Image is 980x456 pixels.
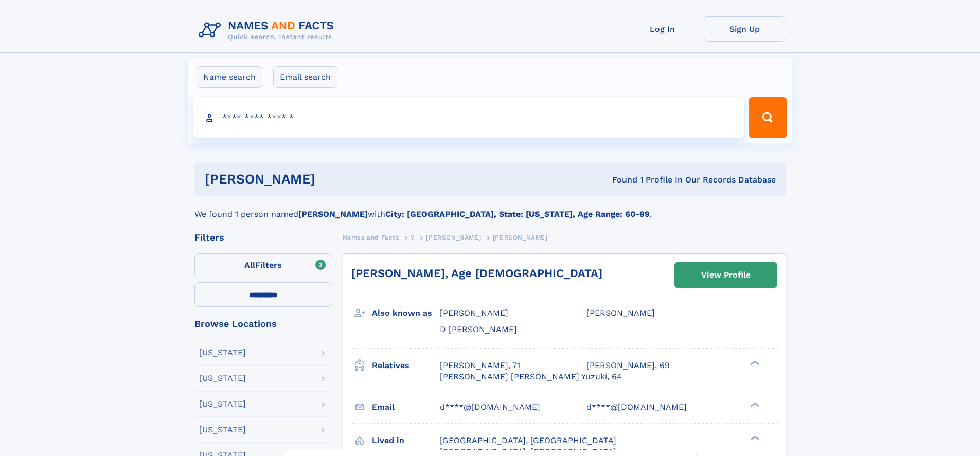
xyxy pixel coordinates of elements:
div: [US_STATE] [199,374,246,382]
a: Log In [621,16,704,42]
span: All [244,260,255,270]
a: [PERSON_NAME] [PERSON_NAME] Yuzuki, 64 [440,371,622,382]
a: [PERSON_NAME], 69 [586,360,670,371]
h3: Lived in [372,432,440,449]
h3: Relatives [372,357,440,374]
b: City: [GEOGRAPHIC_DATA], State: [US_STATE], Age Range: 60-99 [385,209,650,219]
b: [PERSON_NAME] [298,209,368,219]
div: View Profile [701,263,751,287]
span: [GEOGRAPHIC_DATA], [GEOGRAPHIC_DATA] [440,435,616,445]
div: [US_STATE] [199,400,246,408]
h1: [PERSON_NAME] [205,173,464,186]
span: [PERSON_NAME] [440,308,508,318]
label: Name search [197,66,262,88]
span: [PERSON_NAME] [426,234,481,241]
a: View Profile [675,263,777,287]
div: Found 1 Profile In Our Records Database [464,174,776,186]
span: [PERSON_NAME] [493,234,548,241]
button: Search Button [749,97,787,138]
img: Logo Names and Facts [194,16,343,44]
div: ❯ [748,359,760,366]
div: Browse Locations [194,319,332,329]
div: We found 1 person named with . [194,196,786,221]
div: ❯ [748,434,760,441]
h3: Also known as [372,304,440,322]
a: [PERSON_NAME], 71 [440,360,520,371]
span: D [PERSON_NAME] [440,324,517,334]
div: Filters [194,233,332,242]
a: Names and Facts [343,231,399,244]
input: search input [193,97,744,138]
h3: Email [372,398,440,416]
label: Email search [273,66,337,88]
span: Y [411,234,415,241]
a: Sign Up [704,16,786,42]
div: [US_STATE] [199,426,246,434]
a: [PERSON_NAME] [426,231,481,244]
div: ❯ [748,401,760,408]
label: Filters [194,253,332,278]
div: [US_STATE] [199,349,246,357]
a: Y [411,231,415,244]
span: [PERSON_NAME] [586,308,655,318]
a: [PERSON_NAME], Age [DEMOGRAPHIC_DATA] [351,267,602,280]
